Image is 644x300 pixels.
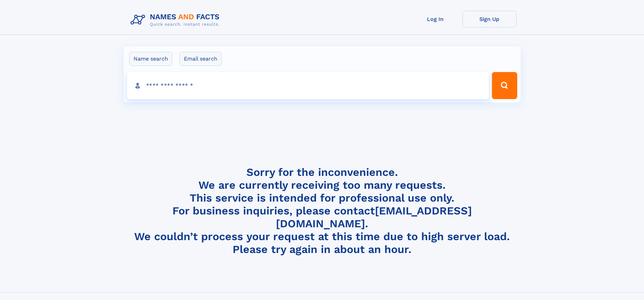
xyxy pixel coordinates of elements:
[408,11,462,27] a: Log In
[492,72,517,99] button: Search Button
[128,11,225,29] img: Logo Names and Facts
[128,166,517,256] h4: Sorry for the inconvenience. We are currently receiving too many requests. This service is intend...
[127,72,489,99] input: search input
[462,11,517,27] a: Sign Up
[276,204,472,230] a: [EMAIL_ADDRESS][DOMAIN_NAME]
[129,52,172,66] label: Name search
[180,52,222,66] label: Email search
